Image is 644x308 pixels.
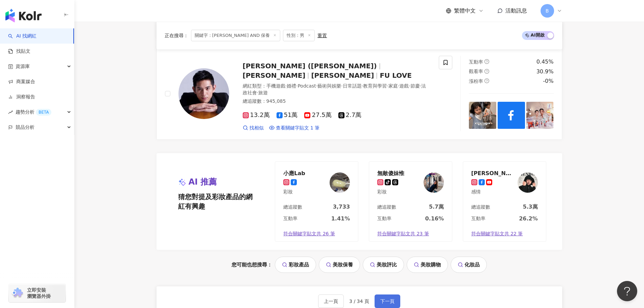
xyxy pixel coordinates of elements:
[276,125,320,132] span: 查看關鍵字貼文 1 筆
[377,170,404,176] div: 無敵傻妹惟
[469,78,483,84] span: 漲粉率
[283,189,305,195] div: 彩妝
[380,299,395,304] span: 下一頁
[319,257,360,273] a: 美妝保養
[331,215,350,222] div: 1.41%
[471,215,485,222] div: 互動率
[243,71,306,79] span: [PERSON_NAME]
[243,112,270,119] span: 13.2萬
[296,83,297,89] span: ·
[5,9,42,22] img: logo
[363,83,387,89] span: 教育與學習
[420,83,421,89] span: ·
[243,62,377,70] span: [PERSON_NAME] ([PERSON_NAME])
[377,204,396,211] div: 總追蹤數
[398,83,399,89] span: ·
[275,257,316,273] a: 彩妝產品
[283,215,297,222] div: 互動率
[243,98,431,105] div: 總追蹤數 ： 945,085
[369,227,452,241] a: 符合關鍵字貼文共 23 筆
[377,215,391,222] div: 互動率
[287,83,296,89] span: 婚禮
[269,125,320,132] a: 查看關鍵字貼文 1 筆
[471,189,515,195] div: 感情
[387,83,388,89] span: ·
[463,227,546,241] a: 符合關鍵字貼文共 22 筆
[257,90,258,95] span: ·
[285,83,287,89] span: ·
[189,176,217,188] span: AI 推薦
[165,33,188,38] span: 正在搜尋 ：
[546,7,549,15] span: B
[463,161,546,242] a: [PERSON_NAME]感情KOL Avatar總追蹤數5.3萬互動率26.2%符合關鍵字貼文共 22 筆
[454,7,476,15] span: 繁體中文
[410,83,420,89] span: 節慶
[349,299,369,304] span: 3 / 34 頁
[388,83,398,89] span: 家庭
[363,257,404,273] a: 美妝評比
[471,170,515,176] div: 小田博一
[275,161,358,242] a: 小應Lab彩妝KOL Avatar總追蹤數3,733互動率1.41%符合關鍵字貼文共 26 筆
[498,102,525,129] img: post-image
[157,47,562,140] a: KOL Avatar[PERSON_NAME] ([PERSON_NAME])[PERSON_NAME][PERSON_NAME]FU LOVE網紅類型：手機遊戲·婚禮·Podcast·藝術與娛...
[8,94,35,100] a: 洞察報告
[380,71,412,79] span: FU LOVE
[536,58,554,66] div: 0.45%
[243,125,264,132] a: 找相似
[157,257,562,273] div: 您可能也想搜尋：
[429,203,444,211] div: 5.7萬
[543,77,553,85] div: -0%
[523,203,538,211] div: 5.3萬
[377,189,404,195] div: 彩妝
[191,30,281,41] span: 關鍵字：[PERSON_NAME] AND 保養
[333,203,350,211] div: 3,733
[317,33,327,38] div: 重置
[377,231,429,237] span: 符合關鍵字貼文共 23 筆
[375,294,400,308] button: 下一頁
[316,83,317,89] span: ·
[424,172,444,193] img: KOL Avatar
[317,83,341,89] span: 藝術與娛樂
[249,125,264,132] span: 找相似
[283,30,315,41] span: 性別：男
[16,120,34,135] span: 競品分析
[318,294,344,308] button: 上一頁
[471,204,490,211] div: 總追蹤數
[8,33,37,40] a: searchAI 找網紅
[16,104,51,120] span: 趨勢分析
[178,68,229,119] img: KOL Avatar
[178,192,257,211] span: 猜您對提及彩妝產品的網紅有興趣
[407,257,448,273] a: 美妝購物
[526,102,554,129] img: post-image
[330,172,350,193] img: KOL Avatar
[36,109,51,116] div: BETA
[324,299,338,304] span: 上一頁
[243,83,431,96] div: 網紅類型 ：
[343,83,362,89] span: 日常話題
[617,281,637,301] iframe: Help Scout Beacon - Open
[362,83,363,89] span: ·
[258,90,268,95] span: 旅遊
[338,112,362,119] span: 2.7萬
[277,112,298,119] span: 51萬
[297,83,316,89] span: Podcast
[536,68,554,75] div: 30.9%
[8,110,13,115] span: rise
[484,78,489,83] span: question-circle
[425,215,444,222] div: 0.16%
[341,83,342,89] span: ·
[283,204,302,211] div: 總追蹤數
[505,7,527,14] span: 活動訊息
[399,83,409,89] span: 遊戲
[484,69,489,74] span: question-circle
[484,59,489,64] span: question-circle
[369,161,452,242] a: 無敵傻妹惟彩妝KOL Avatar總追蹤數5.7萬互動率0.16%符合關鍵字貼文共 23 筆
[266,83,285,89] span: 手機遊戲
[16,59,30,74] span: 資源庫
[409,83,410,89] span: ·
[8,78,35,85] a: 商案媒合
[283,231,335,237] span: 符合關鍵字貼文共 26 筆
[304,112,331,119] span: 27.5萬
[283,170,305,176] div: 小應Lab
[469,102,496,129] img: post-image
